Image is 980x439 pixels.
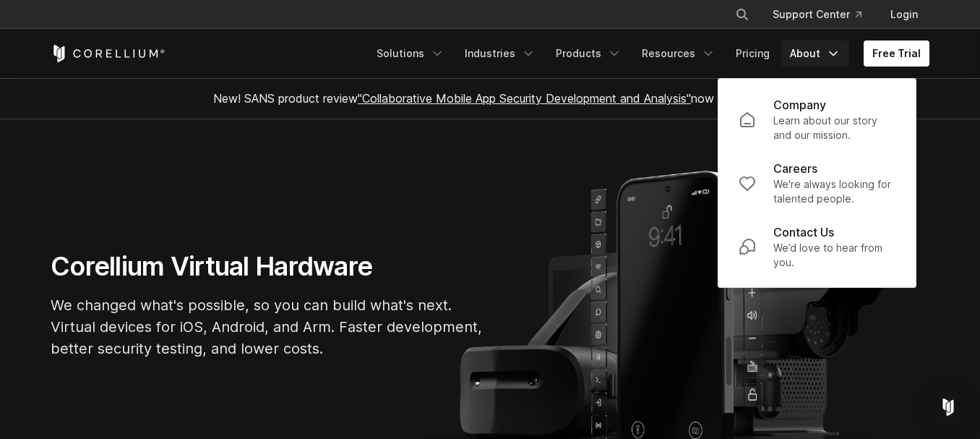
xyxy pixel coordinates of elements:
a: Solutions [368,41,453,67]
a: Contact Us We’d love to hear from you. [727,215,907,278]
a: Free Trial [864,41,929,67]
button: Search [729,1,755,27]
p: Contact Us [773,223,834,241]
div: Open Intercom Messenger [931,390,966,425]
p: We’d love to hear from you. [773,241,895,270]
p: We're always looking for talented people. [773,177,895,206]
div: Navigation Menu [718,1,929,27]
a: Industries [456,41,544,67]
a: Corellium Home [51,45,166,62]
p: We changed what's possible, so you can build what's next. Virtual devices for iOS, Android, and A... [51,294,484,359]
a: Support Center [761,1,873,27]
span: New! SANS product review now available. [213,91,767,106]
p: Careers [773,160,817,177]
a: Pricing [727,41,778,67]
p: Company [773,96,826,114]
a: Resources [633,41,724,67]
a: About [781,41,849,67]
a: Login [879,1,929,27]
a: Products [547,41,630,67]
a: Careers We're always looking for talented people. [727,151,907,215]
a: "Collaborative Mobile App Security Development and Analysis" [358,91,691,106]
h1: Corellium Virtual Hardware [51,250,484,283]
p: Learn about our story and our mission. [773,114,895,142]
a: Company Learn about our story and our mission. [727,88,907,151]
div: Navigation Menu [368,41,929,67]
